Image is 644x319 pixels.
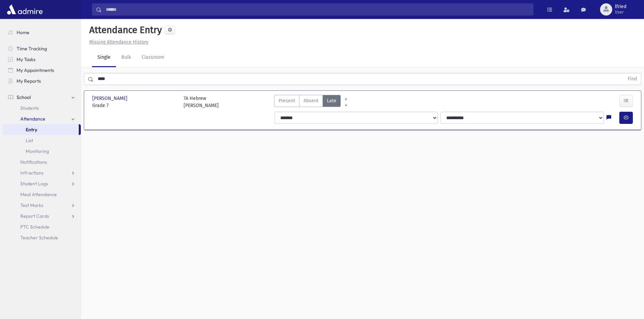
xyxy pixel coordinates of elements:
span: Meal Attendance [20,191,57,197]
span: Report Cards [20,213,49,219]
a: Test Marks [3,200,81,211]
span: Late [327,97,336,104]
img: AdmirePro [5,3,44,16]
input: Search [102,3,533,16]
span: Infractions [20,170,44,176]
span: PTC Schedule [20,224,49,230]
span: Students [20,105,39,111]
span: Time Tracking [17,46,47,52]
a: Bulk [116,48,136,67]
a: School [3,92,81,103]
a: Report Cards [3,211,81,221]
a: List [3,135,81,146]
span: My Tasks [17,56,35,62]
span: My Reports [17,78,41,84]
a: My Appointments [3,65,81,76]
a: Students [3,103,81,113]
a: Single [92,48,116,67]
a: Notifications [3,157,81,167]
a: Time Tracking [3,43,81,54]
span: Home [17,29,29,35]
a: Teacher Schedule [3,232,81,243]
span: Teacher Schedule [20,235,58,241]
div: 7A Hebrew [PERSON_NAME] [184,95,219,109]
span: Entry [26,127,37,133]
a: My Reports [3,76,81,86]
span: Grade 7 [92,102,177,109]
span: My Appointments [17,67,54,73]
div: AttTypes [274,95,341,109]
u: Missing Attendance History [89,39,148,45]
a: Missing Attendance History [87,39,148,45]
span: Test Marks [20,202,43,208]
span: Attendance [20,116,45,122]
a: My Tasks [3,54,81,65]
a: Attendance [3,113,81,124]
a: Infractions [3,167,81,178]
span: School [17,94,31,100]
a: PTC Schedule [3,221,81,232]
span: [PERSON_NAME] [92,95,129,102]
a: Entry [3,124,79,135]
button: Find [624,73,641,85]
span: Monitoring [26,148,49,154]
span: List [26,137,33,143]
span: Absent [304,97,318,104]
h5: Attendance Entry [87,24,162,36]
a: Home [3,27,81,38]
span: lfried [615,4,626,9]
span: Present [279,97,295,104]
span: Notifications [20,159,47,165]
a: Monitoring [3,146,81,157]
a: Meal Attendance [3,189,81,200]
span: User [615,9,626,15]
a: Student Logs [3,178,81,189]
span: Student Logs [20,181,48,187]
a: Classroom [136,48,170,67]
